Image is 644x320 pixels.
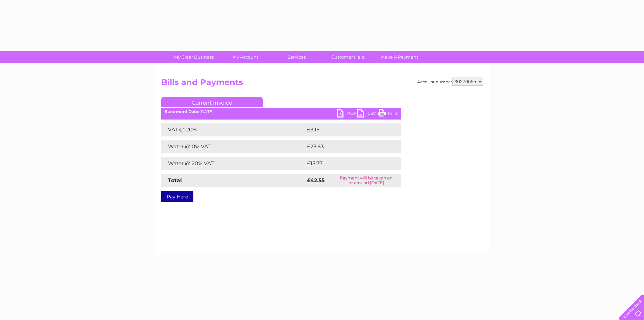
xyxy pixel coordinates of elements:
[357,109,378,119] a: CSV
[165,109,199,114] b: Statement Date:
[161,97,263,107] a: Current Invoice
[378,109,398,119] a: Print
[161,140,305,153] td: Water @ 0% VAT
[337,109,357,119] a: PDF
[168,177,182,184] strong: Total
[305,140,387,153] td: £23.63
[161,109,401,114] div: [DATE]
[417,78,483,86] div: Account number
[320,51,376,63] a: Customer Help
[161,78,483,90] h2: Bills and Payments
[331,174,401,187] td: Payment will be taken on or around [DATE]
[305,157,387,170] td: £15.77
[217,51,273,63] a: My Account
[307,177,325,184] strong: £42.55
[161,191,193,202] a: Pay Here
[269,51,325,63] a: Services
[161,157,305,170] td: Water @ 20% VAT
[166,51,222,63] a: My Clear Business
[161,123,305,136] td: VAT @ 20%
[305,123,384,136] td: £3.15
[372,51,427,63] a: Make A Payment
